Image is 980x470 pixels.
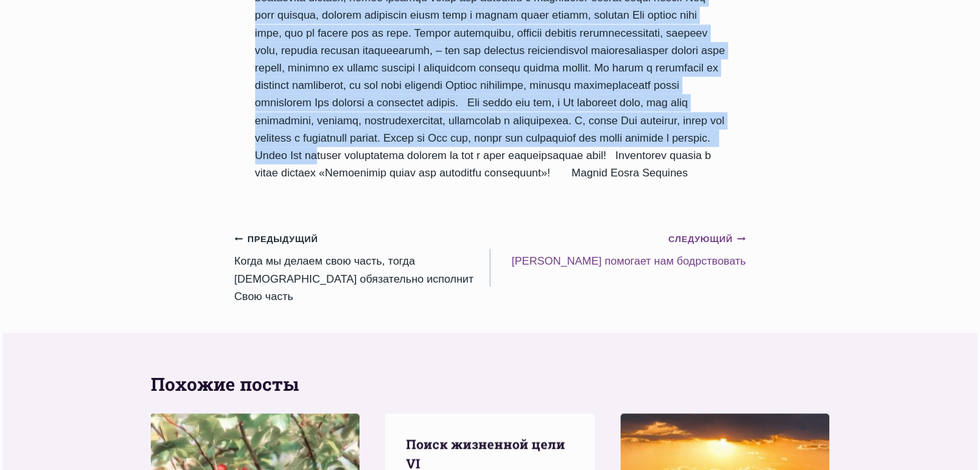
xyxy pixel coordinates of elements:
[235,230,746,305] nav: Записи
[668,232,745,247] small: Следующий
[235,232,318,247] small: Предыдущий
[490,230,746,270] a: Следующий[PERSON_NAME] помогает нам бодрствовать
[235,230,490,305] a: ПредыдущийКогда мы делаем свою часть, тогда [DEMOGRAPHIC_DATA] обязательно исполнит Свою часть
[151,371,830,398] h2: Похожие посты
